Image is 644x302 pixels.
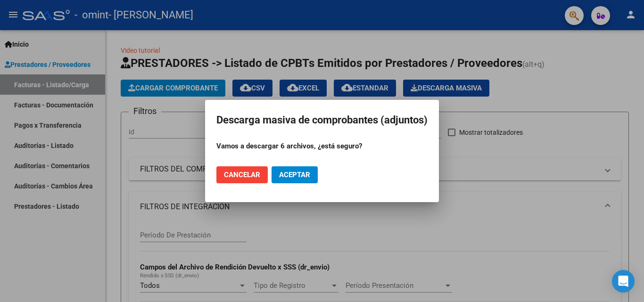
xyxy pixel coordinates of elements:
[279,171,310,179] span: Aceptar
[216,141,428,152] p: Vamos a descargar 6 archivos, ¿está seguro?
[612,270,635,293] div: Open Intercom Messenger
[272,166,318,183] button: Aceptar
[216,166,268,183] button: Cancelar
[224,171,260,179] span: Cancelar
[216,111,428,129] h2: Descarga masiva de comprobantes (adjuntos)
